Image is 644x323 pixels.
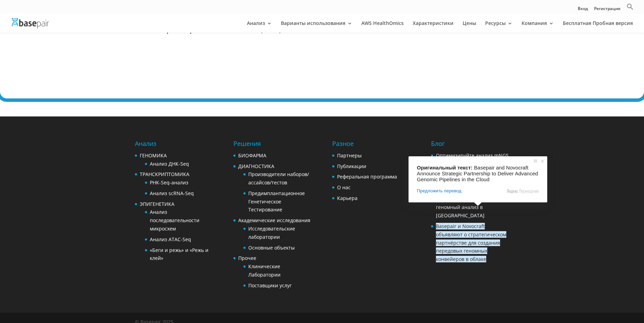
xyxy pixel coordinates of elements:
[248,190,305,213] a: Предимплантационное Генетическое Тестирование
[12,18,49,28] img: Базовая пара
[627,3,634,14] a: Ссылка на Значок Поиска
[233,139,261,148] ya-tr-span: Решения
[238,217,310,224] a: Академические исследования
[436,223,506,262] a: Basepair и Novocraft объявляют о стратегическом партнёрстве для создания передовых геномных конве...
[563,20,633,26] ya-tr-span: Бесплатная Пробная версия
[150,190,194,197] a: Анализ scRNA-Seq
[332,139,354,148] ya-tr-span: Разное
[417,165,473,171] span: Оригинальный текст:
[248,263,281,278] a: Клинические Лаборатории
[609,288,636,315] iframe: Контроллер Чата Drift Widget
[522,21,554,33] a: Компания
[150,160,189,167] a: Анализ ДНК-Seq
[281,21,352,33] a: Варианты использования
[485,20,506,26] ya-tr-span: Ресурсы
[135,139,156,148] ya-tr-span: Анализ
[337,184,351,191] a: О нас
[140,201,174,207] a: ЭПИГЕНЕТИКА
[578,6,588,11] ya-tr-span: Вход
[247,20,265,26] ya-tr-span: Анализ
[417,188,461,194] span: Предложить перевод
[150,179,188,186] a: РНК-Seq-анализ
[238,163,274,169] a: ДИАГНОСТИКА
[337,173,397,180] a: Реферальная программа
[522,20,547,26] ya-tr-span: Компания
[413,21,454,33] a: Характеристики
[248,171,309,186] a: Производители наборов/ассайсов/тестов
[247,21,272,33] a: Анализ
[337,152,362,159] a: Партнеры
[150,236,191,243] a: Анализ ATAC-Seq
[140,171,189,177] a: ТРАНСКРИПТОМИКА
[281,20,345,26] ya-tr-span: Варианты использования
[361,21,404,33] a: AWS HealthOmics
[578,7,588,14] a: Вход
[627,3,634,10] svg: Search
[135,22,282,35] a: Блог партнёрской сети AWS (APN)
[485,21,513,33] a: Ресурсы
[436,152,509,175] a: Оптимизируйте анализ mNGS с помощью Micronbrane Medical и Basepair на AWS
[413,20,454,26] ya-tr-span: Характеристики
[463,20,476,26] ya-tr-span: Цены
[150,247,208,262] a: «Беги и режь» и «Режь и клей»
[248,282,292,289] a: Поставщики услуг
[248,225,295,240] a: Исследовательские лаборатории
[361,20,404,26] ya-tr-span: AWS HealthOmics
[150,209,199,232] a: Анализ последовательности микросхем
[337,195,358,201] a: Карьера
[594,7,620,14] a: Регистрация
[594,6,620,11] ya-tr-span: Регистрация
[140,152,167,159] a: ГЕНОМИКА
[463,21,476,33] a: Цены
[431,139,445,148] ya-tr-span: Блог
[248,244,295,251] a: Основные объекты
[417,165,540,182] span: Basepair and Novocraft Announce Strategic Partnership to Deliver Advanced Genomic Pipelines in th...
[238,152,266,159] a: БИОФАРМА
[337,163,366,169] a: Публикации
[238,255,256,261] a: Прочее
[563,21,633,33] a: Бесплатная Пробная версия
